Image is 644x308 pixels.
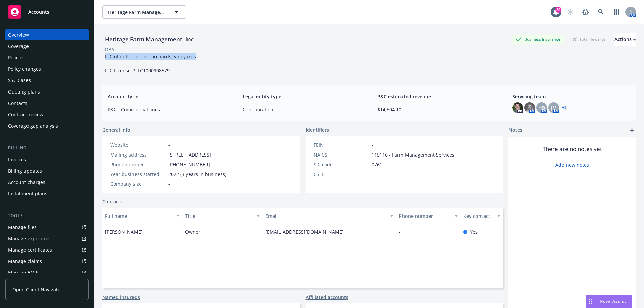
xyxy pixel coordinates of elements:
a: Manage exposures [5,233,89,244]
a: Switch app [610,5,623,19]
span: FLC of nuts, berries, orchards, vineyards FLC License #FLC1000908579 [105,53,196,74]
a: Billing updates [5,166,89,176]
span: 115116 - Farm Management Services [372,151,454,158]
span: Open Client Navigator [12,286,62,293]
a: Overview [5,29,89,40]
a: Report a Bug [579,5,592,19]
div: Coverage [8,41,29,52]
button: Email [263,208,396,224]
a: - [399,229,406,235]
div: DBA: - [105,46,117,53]
a: Named insureds [102,294,140,301]
div: Account charges [8,177,45,188]
span: P&C - Commercial lines [108,106,226,113]
span: C-corporation [243,106,361,113]
a: Account charges [5,177,89,188]
div: FEIN [314,141,369,148]
span: Servicing team [512,93,631,100]
span: Owner [185,228,200,235]
span: Identifiers [306,126,329,133]
div: SSC Cases [8,75,31,86]
div: CSLB [314,171,369,178]
img: photo [524,102,535,113]
div: Actions [614,33,636,46]
div: Tools [5,212,89,219]
span: [STREET_ADDRESS] [168,151,211,158]
a: Manage BORs [5,267,89,278]
button: Heritage Farm Management, Inc [102,5,186,19]
span: General info [102,126,130,133]
div: Contract review [8,109,43,120]
a: add [628,126,636,134]
button: Title [182,208,263,224]
div: Business Insurance [512,35,564,43]
a: Affiliated accounts [306,294,348,301]
a: Policy changes [5,64,89,74]
div: Policies [8,52,25,63]
button: Actions [614,33,636,46]
span: 0761 [372,161,382,168]
a: +2 [562,106,567,110]
a: Contacts [102,198,123,205]
div: 29 [555,7,561,13]
span: 2022 (3 years in business) [168,171,226,178]
div: Manage certificates [8,245,52,255]
span: - [372,171,373,178]
a: Start snowing [563,5,577,19]
a: SSC Cases [5,75,89,86]
span: $14,504.10 [377,106,496,113]
button: Key contact [461,208,503,224]
span: Legal entity type [243,93,361,100]
div: Mailing address [110,151,166,158]
a: Search [594,5,608,19]
a: Manage certificates [5,245,89,255]
div: Total Rewards [569,35,609,43]
div: Overview [8,29,29,40]
div: Coverage gap analysis [8,121,58,131]
div: Drag to move [586,295,594,308]
div: Policy changes [8,64,41,74]
a: Invoices [5,154,89,165]
a: Add new notes [555,161,589,168]
a: Manage claims [5,256,89,267]
a: Quoting plans [5,86,89,97]
div: Email [265,212,386,220]
a: Coverage [5,41,89,52]
div: Manage BORs [8,267,40,278]
div: Full name [105,212,172,220]
div: NAICS [314,151,369,158]
div: Year business started [110,171,166,178]
a: Coverage gap analysis [5,121,89,131]
a: Contract review [5,109,89,120]
button: Phone number [396,208,460,224]
span: - [168,180,170,187]
button: Full name [102,208,182,224]
div: Invoices [8,154,26,165]
span: Notes [508,126,522,134]
div: Billing updates [8,166,42,176]
a: Accounts [5,3,89,21]
span: There are no notes yet [543,145,602,153]
span: Yes [470,228,478,235]
a: [EMAIL_ADDRESS][DOMAIN_NAME] [265,229,349,235]
div: Installment plans [8,188,47,199]
a: Manage files [5,222,89,233]
div: Billing [5,145,89,151]
span: [PERSON_NAME] [105,228,143,235]
div: Key contact [463,212,493,220]
div: Contacts [8,98,28,109]
div: Title [185,212,253,220]
span: HB [538,104,545,111]
span: [PHONE_NUMBER] [168,161,210,168]
div: SIC code [314,161,369,168]
button: Nova Assist [586,295,632,308]
a: - [168,142,170,148]
span: Accounts [28,9,49,15]
div: Company size [110,180,166,187]
div: Website [110,141,166,148]
span: JM [551,104,557,111]
div: Manage files [8,222,37,233]
div: Quoting plans [8,86,40,97]
a: Policies [5,52,89,63]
